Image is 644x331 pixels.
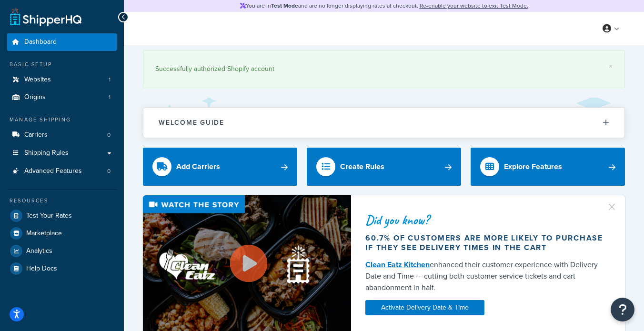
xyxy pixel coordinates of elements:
[365,233,611,252] div: 60.7% of customers are more likely to purchase if they see delivery times in the cart
[155,62,613,76] div: Successfully authorized Shopify account
[107,131,111,139] span: 0
[24,93,46,101] span: Origins
[26,247,52,255] span: Analytics
[7,162,117,180] li: Advanced Features
[7,116,117,124] div: Manage Shipping
[24,38,57,46] span: Dashboard
[107,167,111,175] span: 0
[365,213,611,227] div: Did you know?
[7,197,117,205] div: Resources
[504,160,562,173] div: Explore Features
[7,89,117,106] a: Origins1
[471,148,625,186] a: Explore Features
[24,76,51,84] span: Websites
[176,160,220,173] div: Add Carriers
[159,119,224,126] h2: Welcome Guide
[609,62,613,70] a: ×
[7,89,117,106] li: Origins
[271,1,298,10] strong: Test Mode
[307,148,461,186] a: Create Rules
[26,212,72,220] span: Test Your Rates
[7,71,117,89] a: Websites1
[420,1,528,10] a: Re-enable your website to exit Test Mode.
[365,259,430,270] a: Clean Eatz Kitchen
[7,162,117,180] a: Advanced Features0
[7,60,117,69] div: Basic Setup
[109,76,111,84] span: 1
[611,298,634,321] button: Open Resource Center
[7,33,117,51] a: Dashboard
[7,144,117,162] a: Shipping Rules
[143,108,624,138] button: Welcome Guide
[7,260,117,277] a: Help Docs
[365,259,611,293] div: enhanced their customer experience with Delivery Date and Time — cutting both customer service ti...
[7,242,117,260] a: Analytics
[24,167,82,175] span: Advanced Features
[340,160,384,173] div: Create Rules
[109,93,111,101] span: 1
[26,265,57,273] span: Help Docs
[26,230,62,238] span: Marketplace
[7,207,117,224] a: Test Your Rates
[7,126,117,144] li: Carriers
[365,300,484,315] a: Activate Delivery Date & Time
[24,149,69,157] span: Shipping Rules
[24,131,48,139] span: Carriers
[143,148,297,186] a: Add Carriers
[7,225,117,242] a: Marketplace
[7,126,117,144] a: Carriers0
